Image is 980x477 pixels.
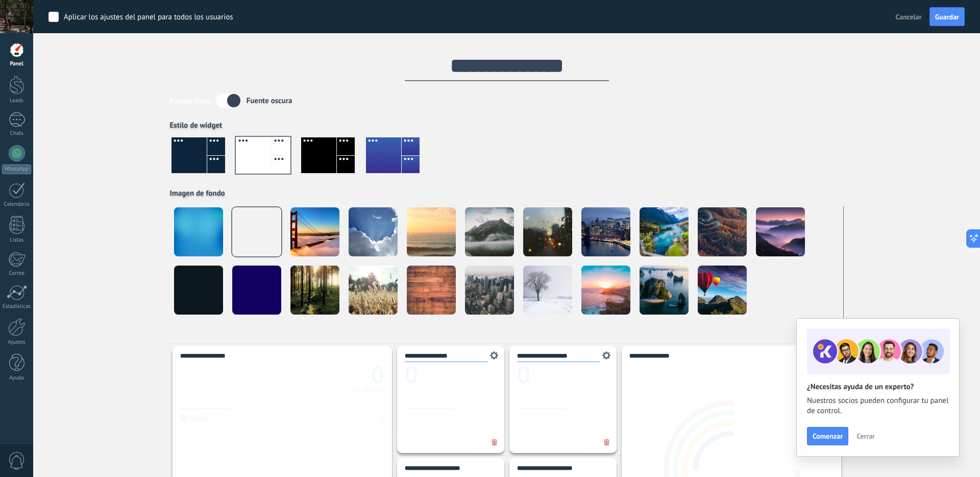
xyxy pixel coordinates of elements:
div: Ajustes [2,339,32,346]
span: Cerrar [856,433,875,440]
div: Estadísticas [2,303,32,310]
div: Estilo de widget [170,121,844,130]
div: Imagen de fondo [170,188,844,198]
span: Nuestros socios pueden configurar tu panel de control. [807,396,949,416]
span: Guardar [935,13,959,20]
button: Cerrar [852,428,879,444]
h2: ¿Necesitas ayuda de un experto? [807,382,949,392]
div: Aplicar los ajustes del panel para todos los usuarios [64,12,233,22]
div: Panel [2,61,32,67]
span: Cancelar [896,12,922,21]
div: WhatsApp [2,164,31,174]
div: Ayuda [2,375,32,381]
div: Leads [2,98,32,104]
div: Correo [2,270,32,277]
button: Comenzar [807,427,848,445]
div: Chats [2,130,32,137]
div: Listas [2,237,32,244]
div: Fuente oscura [247,96,292,106]
div: Fuente clara [170,96,210,106]
button: Cancelar [892,9,926,25]
button: Guardar [929,7,965,27]
div: Calendario [2,201,32,208]
span: Comenzar [813,433,843,440]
